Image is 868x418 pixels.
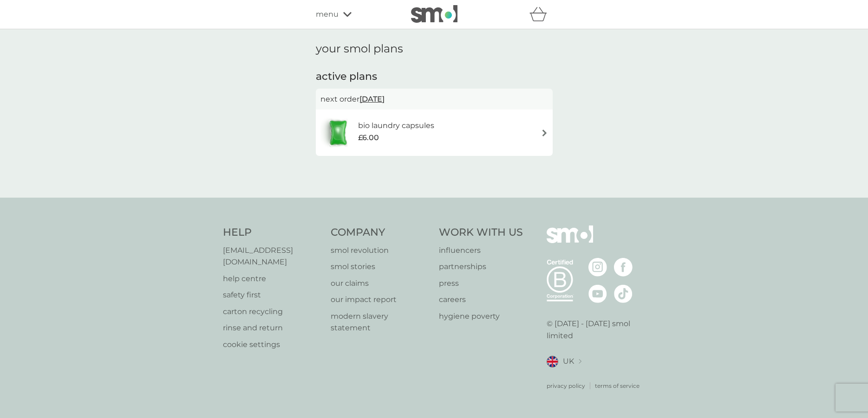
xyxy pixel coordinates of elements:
[614,258,633,277] img: visit the smol Facebook page
[411,5,457,23] img: smol
[358,132,379,144] span: £6.00
[439,244,523,257] a: influencers
[588,284,607,303] img: visit the smol Youtube page
[223,244,322,268] a: [EMAIL_ADDRESS][DOMAIN_NAME]
[316,42,553,56] h1: your smol plans
[547,318,646,341] p: © [DATE] - [DATE] smol limited
[316,8,339,20] span: menu
[439,294,523,306] a: careers
[331,261,430,273] a: smol stories
[439,261,523,273] a: partnerships
[331,310,430,334] a: modern slavery statement
[331,277,430,289] a: our claims
[320,116,356,149] img: bio laundry capsules
[579,359,581,364] img: select a new location
[316,70,553,84] h2: active plans
[359,90,385,108] span: [DATE]
[223,306,322,318] a: carton recycling
[547,381,585,390] a: privacy policy
[223,225,322,240] h4: Help
[331,225,430,240] h4: Company
[541,129,548,136] img: arrow right
[547,356,558,367] img: UK flag
[358,120,434,132] h6: bio laundry capsules
[614,284,633,303] img: visit the smol Tiktok page
[223,273,322,285] a: help centre
[331,244,430,257] a: smol revolution
[563,355,574,367] span: UK
[529,5,553,24] div: basket
[320,93,548,105] p: next order
[223,289,322,301] a: safety first
[588,258,607,277] img: visit the smol Instagram page
[223,339,322,351] a: cookie settings
[547,225,593,257] img: smol
[331,294,430,306] a: our impact report
[223,322,322,334] a: rinse and return
[439,225,523,240] h4: Work With Us
[439,277,523,289] a: press
[595,381,640,390] a: terms of service
[439,310,523,322] a: hygiene poverty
